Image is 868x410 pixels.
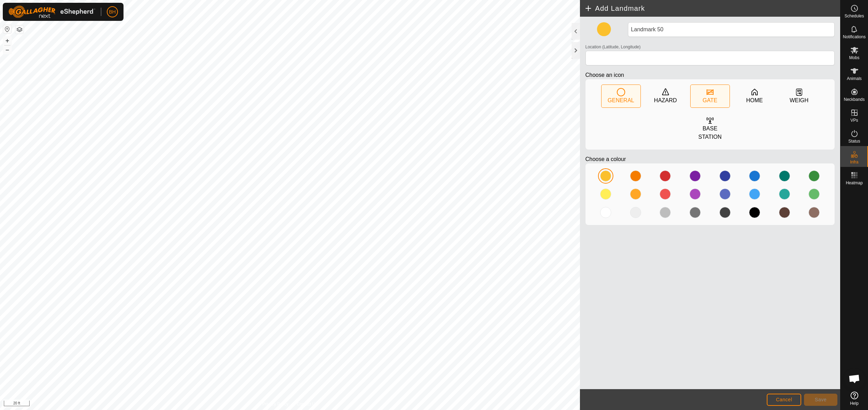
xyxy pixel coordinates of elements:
span: Save [815,397,827,402]
div: HOME [746,96,763,105]
span: Infra [850,160,858,164]
div: BASE STATION [691,124,730,141]
p: Choose an icon [586,71,835,79]
div: HAZARD [654,96,677,105]
button: + [3,37,11,45]
span: Notifications [843,35,866,39]
img: Gallagher Logo [8,6,95,18]
a: Privacy Policy [262,401,288,407]
a: Contact Us [297,401,317,407]
span: BH [109,8,116,16]
label: Location (Latitude, Longitude) [586,44,641,50]
span: Cancel [776,397,792,402]
span: Heatmap [846,181,863,185]
span: Help [850,401,859,405]
span: Neckbands [844,97,865,102]
span: VPs [850,118,858,122]
span: Mobs [849,56,859,60]
button: Reset Map [3,25,11,33]
span: Schedules [844,14,864,18]
p: Choose a colour [586,155,835,163]
div: GATE [703,96,717,105]
a: Help [841,389,868,408]
button: Map Layers [15,25,24,34]
button: Cancel [767,394,801,406]
div: Open chat [844,368,865,389]
span: Animals [847,77,862,81]
div: GENERAL [608,96,634,105]
span: Status [848,139,860,143]
h2: Add Landmark [584,4,841,13]
div: WEIGH [790,96,809,105]
button: – [3,46,11,54]
button: Save [804,394,837,406]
